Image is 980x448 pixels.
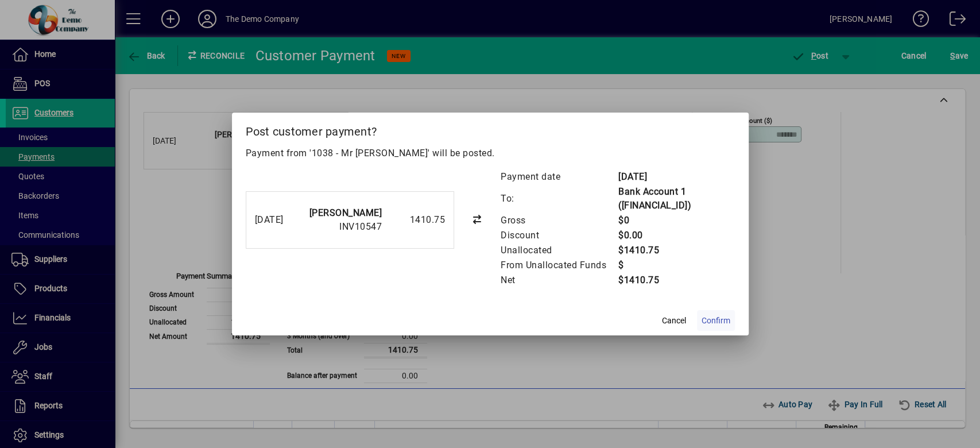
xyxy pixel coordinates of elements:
strong: [PERSON_NAME] [309,207,382,218]
p: Payment from '1038 - Mr [PERSON_NAME]' will be posted. [246,146,735,160]
td: Discount [500,228,618,243]
span: INV10547 [339,221,382,232]
td: Payment date [500,169,618,184]
h2: Post customer payment? [232,113,749,146]
td: To: [500,184,618,213]
td: $1410.75 [618,273,735,288]
span: Cancel [662,315,686,327]
td: $ [618,258,735,273]
button: Cancel [656,310,692,331]
td: $1410.75 [618,243,735,258]
span: Confirm [702,315,730,327]
td: [DATE] [618,169,735,184]
button: Confirm [697,310,735,331]
td: Net [500,273,618,288]
div: 1410.75 [388,213,445,227]
td: $0 [618,213,735,228]
td: $0.00 [618,228,735,243]
div: [DATE] [255,213,301,227]
td: From Unallocated Funds [500,258,618,273]
td: Gross [500,213,618,228]
td: Bank Account 1 ([FINANCIAL_ID]) [618,184,735,213]
td: Unallocated [500,243,618,258]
